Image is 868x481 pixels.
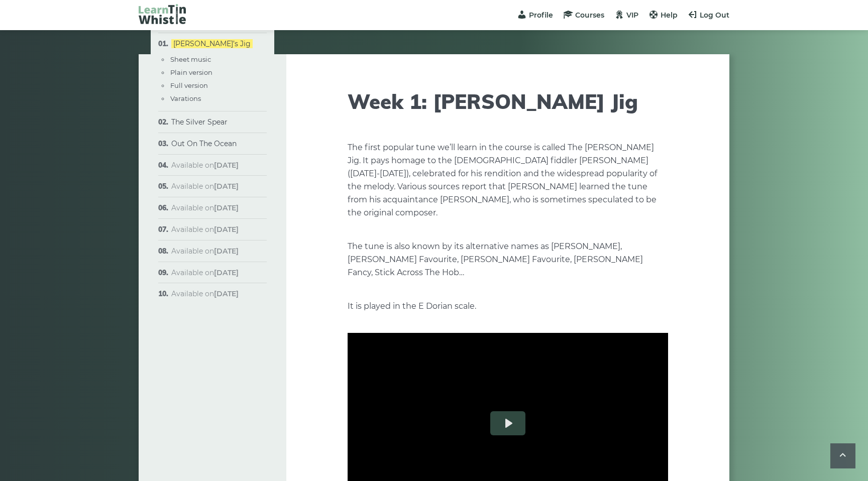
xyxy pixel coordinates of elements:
[171,39,253,48] a: [PERSON_NAME]’s Jig
[170,55,211,63] a: Sheet music
[648,11,678,20] a: Help
[348,89,668,113] h1: Week 1: [PERSON_NAME] Jig
[214,203,239,212] strong: [DATE]
[170,68,212,76] a: Plain version
[214,161,239,170] strong: [DATE]
[214,225,239,234] strong: [DATE]
[348,240,668,279] p: The tune is also known by its alternative names as [PERSON_NAME], [PERSON_NAME] Favourite, [PERSO...
[614,11,638,20] a: VIP
[529,11,553,20] span: Profile
[214,268,239,277] strong: [DATE]
[171,268,239,277] span: Available on
[170,94,201,102] a: Varations
[348,141,668,219] p: The first popular tune we’ll learn in the course is called The [PERSON_NAME] Jig. It pays homage ...
[171,139,237,148] a: Out On The Ocean
[171,247,239,256] span: Available on
[700,11,729,20] span: Log Out
[688,11,729,20] a: Log Out
[214,247,239,256] strong: [DATE]
[626,11,638,20] span: VIP
[170,81,208,89] a: Full version
[171,203,239,212] span: Available on
[348,300,668,313] p: It is played in the E Dorian scale.
[171,225,239,234] span: Available on
[214,289,239,298] strong: [DATE]
[214,182,239,191] strong: [DATE]
[171,161,239,170] span: Available on
[517,11,553,20] a: Profile
[661,11,678,20] span: Help
[575,11,604,20] span: Courses
[171,182,239,191] span: Available on
[171,289,239,298] span: Available on
[139,4,186,24] img: LearnTinWhistle.com
[171,117,228,127] a: The Silver Spear
[563,11,604,20] a: Courses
